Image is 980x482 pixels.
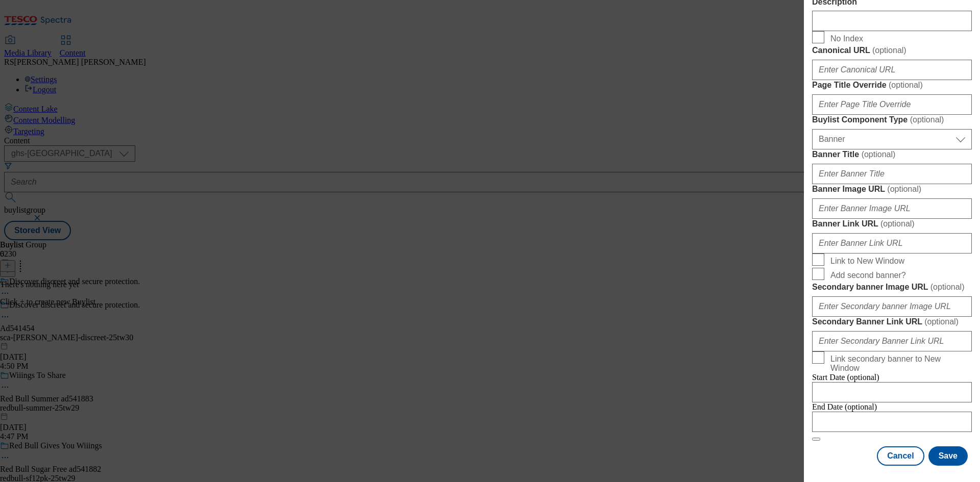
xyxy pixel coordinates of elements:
span: ( optional ) [862,150,896,159]
label: Page Title Override [812,80,972,90]
span: ( optional ) [930,283,965,291]
input: Enter Page Title Override [812,94,972,115]
input: Enter Canonical URL [812,60,972,80]
label: Banner Image URL [812,184,972,194]
span: No Index [830,34,863,43]
span: End Date (optional) [812,402,877,411]
span: ( optional ) [887,185,921,193]
label: Secondary Banner Link URL [812,317,972,327]
input: Enter Banner Title [812,164,972,184]
label: Banner Title [812,149,972,160]
span: Add second banner? [830,271,906,280]
label: Secondary banner Image URL [812,282,972,292]
input: Enter Secondary Banner Link URL [812,331,972,351]
span: ( optional ) [872,46,906,55]
input: Enter Description [812,11,972,31]
button: Cancel [877,446,924,466]
span: ( optional ) [910,115,944,124]
span: ( optional ) [924,317,959,326]
span: Link to New Window [830,257,904,266]
input: Enter Date [812,412,972,432]
label: Canonical URL [812,45,972,56]
input: Enter Secondary banner Image URL [812,296,972,317]
span: Start Date (optional) [812,373,879,382]
label: Buylist Component Type [812,115,972,125]
button: Save [928,446,968,466]
input: Enter Date [812,382,972,402]
span: ( optional ) [880,219,915,228]
label: Banner Link URL [812,219,972,229]
input: Enter Banner Link URL [812,233,972,253]
input: Enter Banner Image URL [812,198,972,219]
span: ( optional ) [889,81,923,89]
span: Link secondary banner to New Window [830,354,968,373]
